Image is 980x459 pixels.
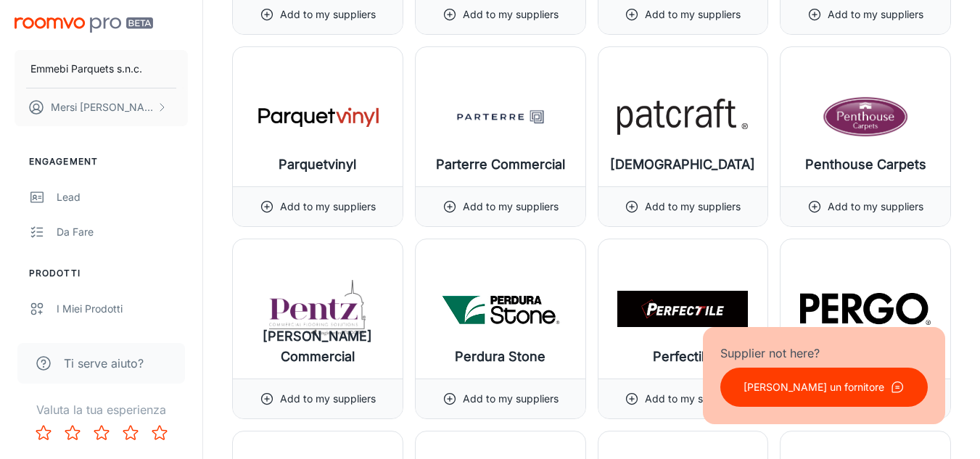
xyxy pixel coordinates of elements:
button: Rate 4 star [116,418,145,447]
img: Perfectile [617,280,748,338]
img: Roomvo PRO Beta [15,17,153,33]
p: Add to my suppliers [645,7,741,22]
button: Rate 1 star [29,418,58,447]
button: Mersi [PERSON_NAME] [15,88,188,126]
img: Pergo [800,280,931,338]
button: Rate 3 star [87,418,116,447]
span: Ti serve aiuto? [64,355,144,372]
p: Add to my suppliers [828,7,923,22]
button: Rate 5 star [145,418,174,447]
h6: Parquetvinyl [279,154,356,175]
p: Supplier not here? [720,344,928,362]
img: Parquetvinyl [252,88,383,146]
p: Add to my suppliers [463,199,559,215]
h6: [DEMOGRAPHIC_DATA] [610,154,755,175]
p: Add to my suppliers [645,391,741,407]
h6: Perfectile [653,347,712,367]
img: Perdura Stone [435,280,566,338]
div: Da fare [57,224,188,240]
button: [PERSON_NAME] un fornitore [720,368,928,407]
div: I miei prodotti [57,301,188,317]
p: Add to my suppliers [645,199,741,215]
button: Rate 2 star [58,418,87,447]
p: Mersi [PERSON_NAME] [51,99,153,115]
p: Add to my suppliers [463,391,559,407]
div: Lead [57,189,188,205]
p: [PERSON_NAME] un fornitore [744,379,884,395]
p: Add to my suppliers [280,7,376,22]
img: Pentz Commercial [252,280,383,338]
h6: Parterre Commercial [436,154,565,175]
h6: Penthouse Carpets [805,154,926,175]
p: Add to my suppliers [280,199,376,215]
img: Penthouse Carpets [800,88,931,146]
img: Patcraft [617,88,748,146]
p: Add to my suppliers [463,7,559,22]
h6: Perdura Stone [455,347,545,367]
button: Emmebi Parquets s.n.c. [15,50,188,88]
p: Valuta la tua esperienza [12,401,191,418]
p: Add to my suppliers [828,199,923,215]
p: Add to my suppliers [280,391,376,407]
p: Emmebi Parquets s.n.c. [30,61,142,77]
img: Parterre Commercial [435,88,566,146]
h6: [PERSON_NAME] Commercial [244,326,391,367]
